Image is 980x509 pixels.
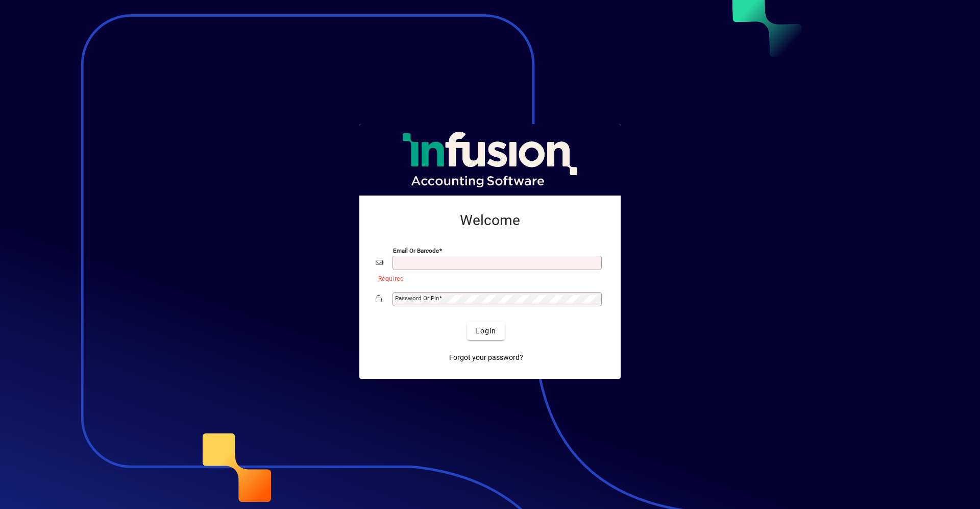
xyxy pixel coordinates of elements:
[475,326,496,336] span: Login
[395,295,439,302] mat-label: Password or Pin
[449,352,523,363] span: Forgot your password?
[376,212,604,229] h2: Welcome
[467,322,504,340] button: Login
[378,273,596,283] mat-error: Required
[445,348,527,367] a: Forgot your password?
[393,247,439,254] mat-label: Email or Barcode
